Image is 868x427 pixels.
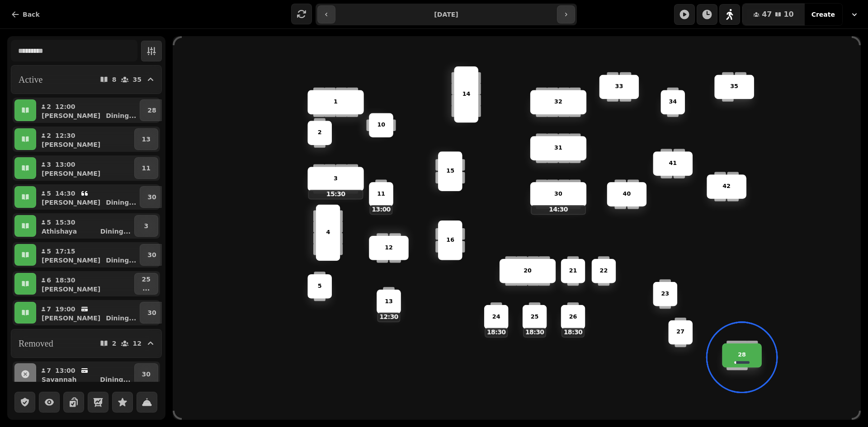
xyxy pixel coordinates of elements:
[42,314,100,323] p: [PERSON_NAME]
[46,189,52,198] p: 5
[134,128,158,150] button: 13
[140,186,164,208] button: 30
[133,340,142,347] p: 12
[42,285,100,294] p: [PERSON_NAME]
[11,65,162,94] button: Active835
[133,76,142,83] p: 35
[377,190,385,198] p: 11
[19,337,53,350] h2: Removed
[531,313,539,321] p: 25
[55,218,75,227] p: 15:30
[378,313,400,321] p: 12:30
[38,128,132,150] button: 212:30[PERSON_NAME]
[55,366,75,375] p: 13:00
[38,244,138,266] button: 517:15[PERSON_NAME]Dining...
[318,282,322,291] p: 5
[142,284,151,293] p: ...
[46,102,52,111] p: 2
[46,218,52,227] p: 5
[19,73,42,86] h2: Active
[106,314,136,323] p: Dining ...
[55,276,75,285] p: 18:30
[142,370,151,379] p: 30
[38,302,138,324] button: 719:00[PERSON_NAME]Dining...
[140,244,164,266] button: 30
[722,182,731,191] p: 42
[318,128,322,137] p: 2
[42,198,100,207] p: [PERSON_NAME]
[55,131,75,140] p: 12:30
[106,256,136,265] p: Dining ...
[46,247,52,256] p: 5
[134,215,158,237] button: 3
[42,111,100,120] p: [PERSON_NAME]
[38,157,132,179] button: 313:00[PERSON_NAME]
[55,305,75,314] p: 19:00
[134,363,158,385] button: 30
[4,5,47,23] button: Back
[309,190,363,198] p: 15:30
[46,366,52,375] p: 7
[762,11,772,18] span: 47
[554,144,562,152] p: 31
[106,198,136,207] p: Dining ...
[106,111,136,120] p: Dining ...
[147,192,156,202] p: 30
[46,276,52,285] p: 6
[462,90,470,99] p: 14
[492,313,500,321] p: 24
[38,186,138,208] button: 514:30[PERSON_NAME]Dining...
[554,98,562,106] p: 32
[42,140,100,149] p: [PERSON_NAME]
[142,275,151,284] p: 25
[623,190,631,198] p: 40
[147,106,156,115] p: 28
[562,328,584,337] p: 18:30
[385,297,393,306] p: 13
[334,174,338,183] p: 3
[669,159,677,168] p: 41
[676,328,684,337] p: 27
[446,167,454,175] p: 15
[112,76,117,83] p: 8
[804,4,842,25] button: Create
[377,121,385,129] p: 10
[600,267,608,275] p: 22
[100,375,130,384] p: Dining ...
[112,340,117,347] p: 2
[42,169,100,178] p: [PERSON_NAME]
[142,164,151,173] p: 11
[38,99,138,121] button: 212:00[PERSON_NAME]Dining...
[742,4,805,25] button: 4710
[669,98,677,106] p: 34
[55,189,75,198] p: 14:30
[42,227,77,236] p: Athishaya
[569,313,577,321] p: 26
[147,308,156,317] p: 30
[140,99,164,121] button: 28
[615,82,623,91] p: 33
[55,247,75,256] p: 17:15
[524,267,532,275] p: 20
[661,290,669,298] p: 23
[486,328,507,337] p: 18:30
[46,131,52,140] p: 2
[142,135,151,144] p: 13
[334,98,338,106] p: 1
[326,228,330,237] p: 4
[569,267,577,275] p: 21
[811,11,835,18] span: Create
[370,206,392,214] p: 13:00
[100,227,131,236] p: Dining ...
[554,190,562,198] p: 30
[147,250,156,259] p: 30
[38,273,132,295] button: 618:30[PERSON_NAME]
[55,160,75,169] p: 13:00
[11,329,162,358] button: Removed212
[524,328,546,337] p: 18:30
[385,244,393,252] p: 12
[38,215,132,237] button: 515:30AthishayaDining...
[46,160,52,169] p: 3
[46,305,52,314] p: 7
[38,363,132,385] button: 713:00SavannahDining...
